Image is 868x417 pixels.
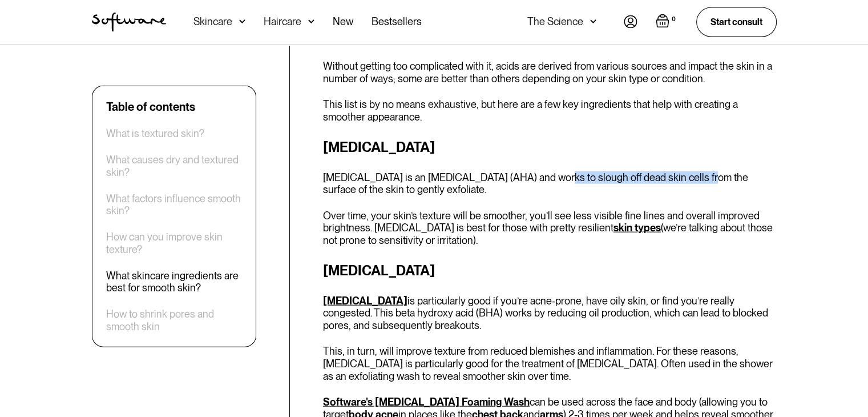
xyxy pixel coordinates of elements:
[656,14,678,30] a: Open empty cart
[106,154,242,178] a: What causes dry and textured skin?
[106,231,242,255] a: How can you improve skin texture?
[193,16,232,27] div: Skincare
[323,396,530,408] a: Software's [MEDICAL_DATA] Foaming Wash
[323,345,777,382] p: This, in turn, will improve texture from reduced blemishes and inflammation. For these reasons, [...
[106,100,195,114] div: Table of contents
[323,171,777,196] p: [MEDICAL_DATA] is an [MEDICAL_DATA] (AHA) and works to slough off dead skin cells from the surfac...
[308,16,314,27] img: arrow down
[590,16,596,27] img: arrow down
[106,270,242,294] a: What skincare ingredients are best for smooth skin?
[323,137,777,158] h3: [MEDICAL_DATA]
[323,60,777,85] p: Without getting too complicated with it, acids are derived from various sources and impact the sk...
[613,222,661,234] a: skin types
[323,260,777,281] h3: [MEDICAL_DATA]
[239,16,245,27] img: arrow down
[669,14,678,25] div: 0
[106,127,204,140] a: What is textured skin?
[323,98,777,123] p: This list is by no means exhaustive, but here are a few key ingredients that help with creating a...
[323,295,407,307] a: [MEDICAL_DATA]
[527,16,583,27] div: The Science
[92,13,166,32] a: home
[323,295,777,332] p: is particularly good if you’re acne-prone, have oily skin, or find you’re really congested. This ...
[264,16,301,27] div: Haircare
[323,210,777,247] p: Over time, your skin’s texture will be smoother, you’ll see less visible fine lines and overall i...
[106,308,242,332] a: How to shrink pores and smooth skin
[92,13,166,32] img: Software Logo
[106,193,242,217] a: What factors influence smooth skin?
[696,7,777,37] a: Start consult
